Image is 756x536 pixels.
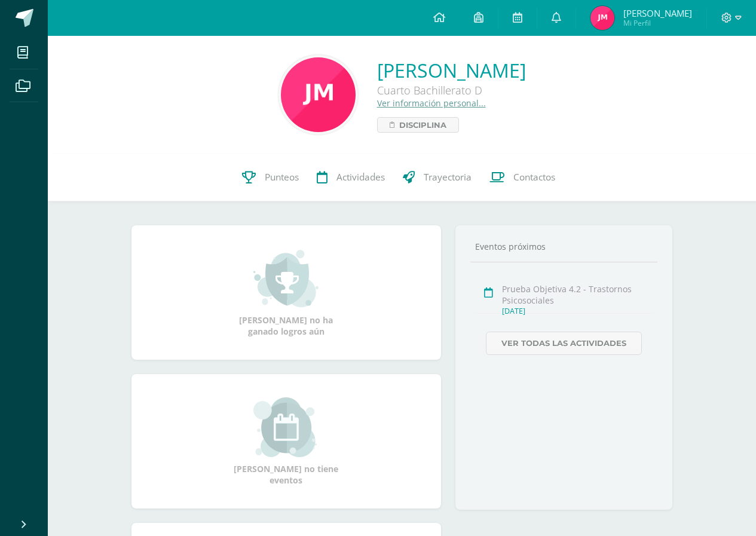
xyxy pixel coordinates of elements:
[399,118,446,132] span: Disciplina
[308,154,394,201] a: Actividades
[377,83,526,97] div: Cuarto Bachillerato D
[590,6,614,30] img: e54a0d766e2d9a977760381be2ed87da.png
[253,397,319,457] img: event_small.png
[227,249,346,337] div: [PERSON_NAME] no ha ganado logros aún
[377,97,486,109] a: Ver información personal...
[253,249,319,308] img: achievement_small.png
[394,154,480,201] a: Trayectoria
[623,18,692,28] span: Mi Perfil
[377,117,459,133] a: Disciplina
[265,171,299,183] span: Punteos
[513,171,555,183] span: Contactos
[502,306,653,316] div: [DATE]
[336,171,385,183] span: Actividades
[502,283,653,306] div: Prueba Objetiva 4.2 - Trastornos Psicosociales
[227,397,346,486] div: [PERSON_NAME] no tiene eventos
[480,154,564,201] a: Contactos
[281,57,356,132] img: 1fa558840eef51267884377250fdf9cb.png
[486,332,642,355] a: Ver todas las actividades
[623,7,692,19] span: [PERSON_NAME]
[377,57,526,83] a: [PERSON_NAME]
[424,171,472,183] span: Trayectoria
[470,241,657,252] div: Eventos próximos
[233,154,308,201] a: Punteos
